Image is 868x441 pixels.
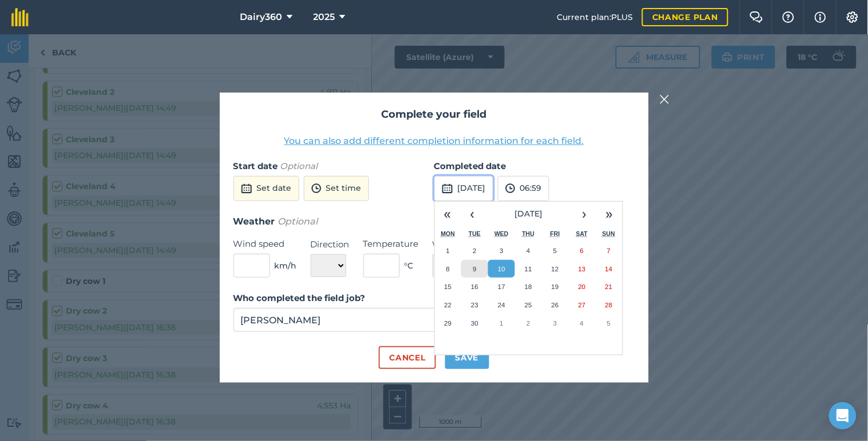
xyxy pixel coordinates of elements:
[505,182,516,195] img: svg+xml;base64,PD94bWwgdmVyc2lvbj0iMS4wIiBlbmNvZGluZz0idXRmLTgiPz4KPCEtLSBHZW5lcmF0b3I6IEFkb2JlIE...
[241,182,252,195] img: svg+xml;base64,PD94bWwgdmVyc2lvbj0iMS4wIiBlbmNvZGluZz0idXRmLTgiPz4KPCEtLSBHZW5lcmF0b3I6IEFkb2JlIE...
[552,265,559,272] abbr: September 12, 2025
[660,93,670,106] img: svg+xml;base64,PHN2ZyB4bWxucz0iaHR0cDovL3d3dy53My5vcmcvMjAwMC9zdmciIHdpZHRoPSIyMiIgaGVpZ2h0PSIzMC...
[488,296,515,314] button: September 24, 2025
[435,314,462,332] button: September 29, 2025
[597,202,623,227] button: »
[233,176,299,201] button: Set date
[525,265,532,272] abbr: September 11, 2025
[526,247,530,254] abbr: September 4, 2025
[473,265,477,272] abbr: September 9, 2025
[605,301,613,308] abbr: September 28, 2025
[596,242,623,260] button: September 7, 2025
[569,314,596,332] button: October 4, 2025
[607,319,611,327] abbr: October 5, 2025
[552,283,559,290] abbr: September 19, 2025
[515,296,542,314] button: September 25, 2025
[433,238,489,251] label: Weather
[460,202,485,227] button: ‹
[498,265,505,272] abbr: September 10, 2025
[485,202,572,227] button: [DATE]
[434,161,506,171] strong: Completed date
[542,296,569,314] button: September 26, 2025
[471,319,478,327] abbr: September 30, 2025
[11,8,29,26] img: fieldmargin Logo
[471,283,478,290] abbr: September 16, 2025
[488,260,515,278] button: September 10, 2025
[461,314,488,332] button: September 30, 2025
[304,176,369,201] button: Set time
[284,134,584,148] button: You can also add different completion information for each field.
[379,346,435,369] button: Cancel
[525,283,532,290] abbr: September 18, 2025
[488,242,515,260] button: September 3, 2025
[461,278,488,296] button: September 16, 2025
[498,301,505,308] abbr: September 24, 2025
[578,283,586,290] abbr: September 20, 2025
[240,10,283,24] span: Dairy360
[576,230,588,237] abbr: Saturday
[435,242,462,260] button: September 1, 2025
[461,296,488,314] button: September 23, 2025
[275,259,297,272] span: km/h
[488,314,515,332] button: October 1, 2025
[442,182,453,195] img: svg+xml;base64,PD94bWwgdmVyc2lvbj0iMS4wIiBlbmNvZGluZz0idXRmLTgiPz4KPCEtLSBHZW5lcmF0b3I6IEFkb2JlIE...
[515,314,542,332] button: October 2, 2025
[553,319,557,327] abbr: October 3, 2025
[552,301,559,308] abbr: September 26, 2025
[446,247,450,254] abbr: September 1, 2025
[569,242,596,260] button: September 6, 2025
[435,260,462,278] button: September 8, 2025
[461,260,488,278] button: September 9, 2025
[488,278,515,296] button: September 17, 2025
[569,260,596,278] button: September 13, 2025
[603,230,615,237] abbr: Sunday
[280,161,318,171] em: Optional
[542,314,569,332] button: October 3, 2025
[607,247,611,254] abbr: September 7, 2025
[469,230,481,237] abbr: Tuesday
[444,301,451,308] abbr: September 22, 2025
[815,10,826,24] img: svg+xml;base64,PHN2ZyB4bWxucz0iaHR0cDovL3d3dy53My5vcmcvMjAwMC9zdmciIHdpZHRoPSIxNyIgaGVpZ2h0PSIxNy...
[782,11,795,23] img: A question mark icon
[500,247,503,254] abbr: September 3, 2025
[596,314,623,332] button: October 5, 2025
[494,230,509,237] abbr: Wednesday
[569,296,596,314] button: September 27, 2025
[829,402,857,430] div: Open Intercom Messenger
[444,283,451,290] abbr: September 15, 2025
[596,260,623,278] button: September 14, 2025
[233,214,635,229] h3: Weather
[435,202,460,227] button: «
[461,242,488,260] button: September 2, 2025
[542,260,569,278] button: September 12, 2025
[233,161,278,171] strong: Start date
[445,346,489,369] button: Save
[550,230,560,237] abbr: Friday
[311,182,322,195] img: svg+xml;base64,PD94bWwgdmVyc2lvbj0iMS4wIiBlbmNvZGluZz0idXRmLTgiPz4KPCEtLSBHZW5lcmF0b3I6IEFkb2JlIE...
[500,319,503,327] abbr: October 1, 2025
[498,176,549,201] button: 06:59
[444,319,451,327] abbr: September 29, 2025
[471,301,478,308] abbr: September 23, 2025
[278,216,318,227] em: Optional
[572,202,597,227] button: ›
[435,296,462,314] button: September 22, 2025
[515,242,542,260] button: September 4, 2025
[750,11,763,23] img: Two speech bubbles overlapping with the left bubble in the forefront
[515,278,542,296] button: September 18, 2025
[233,292,366,303] strong: Who completed the field job?
[596,278,623,296] button: September 21, 2025
[580,247,584,254] abbr: September 6, 2025
[526,319,530,327] abbr: October 2, 2025
[553,247,557,254] abbr: September 5, 2025
[578,265,586,272] abbr: September 13, 2025
[846,11,859,23] img: A cog icon
[314,10,335,24] span: 2025
[434,176,493,201] button: [DATE]
[605,283,613,290] abbr: September 21, 2025
[446,265,450,272] abbr: September 8, 2025
[596,296,623,314] button: September 28, 2025
[363,237,419,251] label: Temperature
[441,230,455,237] abbr: Monday
[525,301,532,308] abbr: September 25, 2025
